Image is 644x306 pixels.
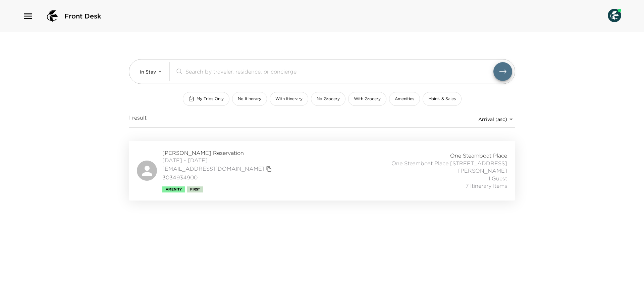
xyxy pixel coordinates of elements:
span: 1 Guest [488,175,507,182]
span: One Steamboat Place [STREET_ADDRESS] [391,160,507,167]
span: My Trips Only [197,96,224,102]
span: Maint. & Sales [428,96,456,102]
a: [PERSON_NAME] Reservation[DATE] - [DATE][EMAIL_ADDRESS][DOMAIN_NAME]copy primary member email3034... [129,141,515,201]
span: One Steamboat Place [450,152,507,159]
button: Amenities [389,92,420,106]
a: [EMAIL_ADDRESS][DOMAIN_NAME] [162,165,264,172]
span: 1 result [129,114,147,125]
span: Arrival (asc) [478,116,507,122]
span: [PERSON_NAME] Reservation [162,149,274,157]
img: User [608,9,621,22]
button: No Grocery [311,92,345,106]
button: copy primary member email [264,164,274,174]
span: First [190,187,200,191]
span: Front Desk [64,11,101,21]
input: Search by traveler, residence, or concierge [185,68,493,75]
span: 7 Itinerary Items [466,182,507,189]
span: Amenity [166,187,182,191]
span: 3034934900 [162,174,274,181]
button: Maint. & Sales [423,92,462,106]
span: With Grocery [354,96,381,102]
span: With Itinerary [275,96,303,102]
button: With Itinerary [270,92,308,106]
img: logo [44,8,60,24]
span: [DATE] - [DATE] [162,157,274,164]
span: [PERSON_NAME] [458,167,507,174]
span: No Grocery [317,96,340,102]
span: Amenities [395,96,414,102]
button: With Grocery [348,92,386,106]
button: My Trips Only [183,92,229,106]
span: No Itinerary [238,96,261,102]
button: No Itinerary [232,92,267,106]
span: In Stay [140,69,156,75]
